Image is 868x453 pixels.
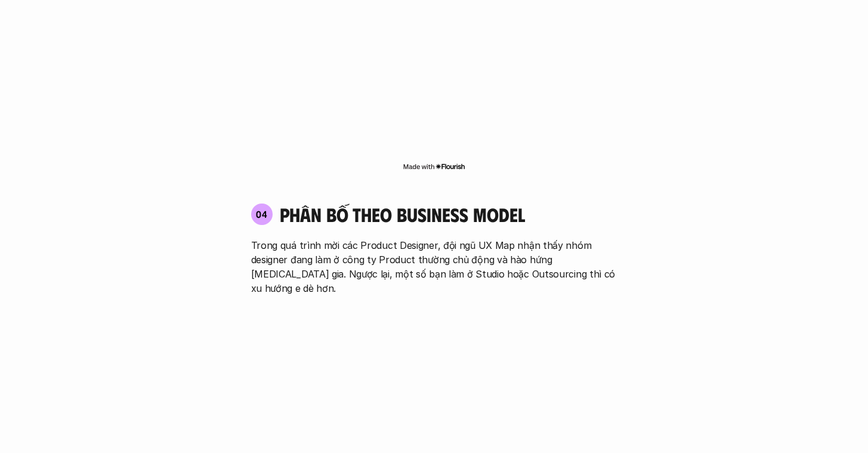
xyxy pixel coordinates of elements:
[256,209,268,219] p: 04
[251,238,617,295] p: Trong quá trình mời các Product Designer, đội ngũ UX Map nhận thấy nhóm designer đang làm ở công ...
[403,162,465,171] img: Made with Flourish
[280,203,525,226] h4: phân bố theo business model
